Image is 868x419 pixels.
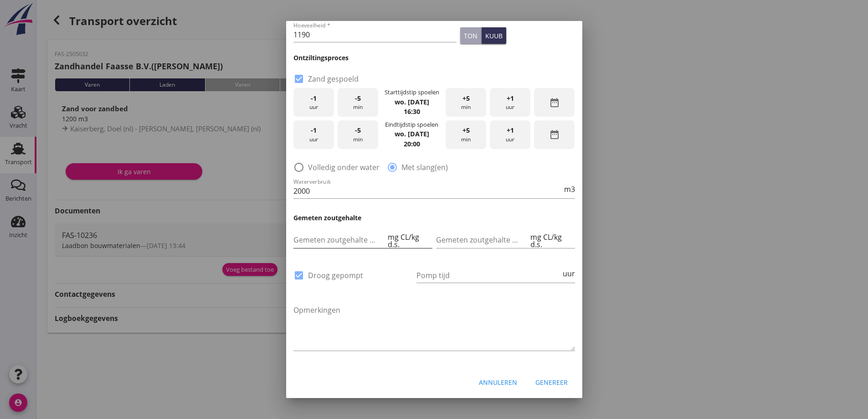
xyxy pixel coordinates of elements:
[562,186,575,193] div: m3
[529,233,575,248] div: mg CL/kg d.s.
[311,93,317,103] span: -1
[338,120,378,149] div: min
[293,184,562,198] input: Waterverbruik
[436,233,529,247] input: Gemeten zoutgehalte achterbeun
[293,120,334,149] div: uur
[535,378,568,387] div: Genereer
[507,93,514,103] span: +1
[385,88,439,97] div: Starttijdstip spoelen
[446,88,486,117] div: min
[479,378,517,387] div: Annuleren
[462,125,470,135] span: +5
[460,27,482,44] button: ton
[561,270,575,277] div: uur
[395,129,429,138] strong: wo. [DATE]
[401,163,448,172] label: Met slang(en)
[549,97,560,108] i: date_range
[446,120,486,149] div: min
[386,233,432,248] div: mg CL/kg d.s.
[404,107,420,116] strong: 16:30
[485,31,503,41] div: kuub
[293,233,386,247] input: Gemeten zoutgehalte voorbeun
[482,27,506,44] button: kuub
[416,268,561,283] input: Pomp tijd
[308,163,380,172] label: Volledig onder water
[507,125,514,135] span: +1
[549,129,560,140] i: date_range
[293,213,575,222] h3: Gemeten zoutgehalte
[462,93,470,103] span: +5
[404,140,420,148] strong: 20:00
[308,74,359,83] label: Zand gespoeld
[355,93,361,103] span: -5
[385,120,438,129] div: Eindtijdstip spoelen
[293,53,575,62] h3: Ontziltingsproces
[472,374,524,391] button: Annuleren
[528,374,575,391] button: Genereer
[490,120,530,149] div: uur
[293,27,457,42] input: Hoeveelheid *
[308,271,363,280] label: Droog gepompt
[311,125,317,135] span: -1
[355,125,361,135] span: -5
[338,88,378,117] div: min
[395,98,429,106] strong: wo. [DATE]
[293,88,334,117] div: uur
[293,303,575,351] textarea: Opmerkingen
[464,31,478,41] div: ton
[490,88,530,117] div: uur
